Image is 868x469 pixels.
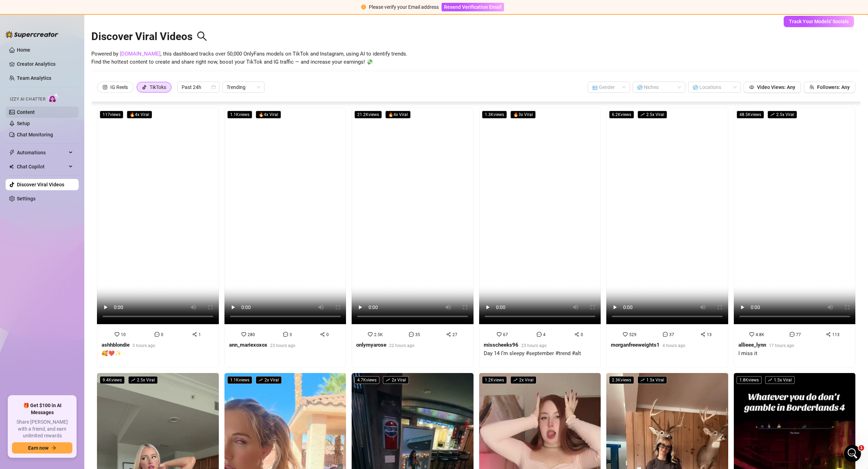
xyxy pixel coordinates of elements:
[120,51,161,57] a: [DOMAIN_NAME]
[121,332,126,337] span: 10
[283,332,288,337] span: message
[248,332,255,337] span: 280
[769,343,794,348] span: 17 hours ago
[640,378,645,382] span: rise
[361,5,366,9] span: exclamation-circle
[142,85,147,90] span: tik-tok
[132,343,155,348] span: 5 hours ago
[127,111,152,118] span: 🔥 4 x Viral
[574,332,579,337] span: share-alt
[369,3,439,11] div: Please verify your Email address
[510,376,536,384] span: 2 x Viral
[352,108,474,367] a: 21.2Kviews🔥4x Viral2.5K3527onlymyarose22 hours ago
[6,143,135,230] div: Alexia says…
[510,111,536,118] span: 🔥 3 x Viral
[638,111,667,118] span: 2.5 x Viral
[211,85,216,89] span: calendar
[832,332,840,337] span: 113
[91,50,407,66] span: Powered by , this dashboard tracks over 50,000 OnlyFans models on TikTok and Instagram, using AI ...
[17,161,67,172] span: Chat Copilot
[640,113,645,117] span: rise
[45,230,50,236] button: Start recording
[11,38,110,58] div: Please send us a screenshot of the error message or issue you're experiencing.
[102,349,155,358] div: 🥰❤️✨
[609,111,634,118] span: 6.2K views
[389,343,415,348] span: 22 hours ago
[826,332,831,337] span: share-alt
[6,127,135,143] div: Alexia says…
[484,349,581,358] div: Day 14 I’m sleepy #september #trend #alt
[110,3,123,16] button: Home
[17,47,30,53] a: Home
[859,445,864,451] span: 1
[482,376,507,384] span: 1.2K views
[809,85,814,90] span: team
[765,376,795,384] span: 1.5 x Viral
[155,332,159,337] span: message
[12,402,72,416] span: 🎁 Get $100 in AI Messages
[17,132,53,137] a: Chat Monitoring
[744,82,801,93] button: Video Views: Any
[28,445,48,451] span: Earn now
[629,332,637,337] span: 529
[227,111,252,118] span: 1.1K views
[623,332,628,337] span: heart
[22,230,28,236] button: Gif picker
[484,342,518,348] strong: misscheeks96
[749,85,754,90] span: eye
[17,109,35,115] a: Content
[9,150,15,155] span: thunderbolt
[707,332,712,337] span: 13
[12,419,72,439] span: Share [PERSON_NAME] with a friend, and earn unlimited rewards
[446,332,451,337] span: share-alt
[17,196,35,201] a: Settings
[12,442,72,454] button: Earn nowarrow-right
[256,376,282,384] span: 2 x Viral
[383,376,409,384] span: 2 x Viral
[386,378,390,382] span: rise
[150,82,166,92] div: TikToks
[25,143,135,221] div: these guys is there a way for you to add them to lists so we can target specific PPVs for them
[123,3,136,15] div: Close
[197,31,207,41] span: search
[5,3,18,16] button: go back
[844,445,861,462] iframe: Intercom live chat
[128,376,158,384] span: 2.5 x Viral
[663,343,685,348] span: 4 hours ago
[100,111,123,118] span: 117 views
[198,332,201,337] span: 1
[224,108,346,367] a: 1.1Kviews🔥4x Viral28030ann_mariexoxox23 hours ago
[796,332,801,337] span: 77
[521,343,547,348] span: 23 hours ago
[749,332,754,337] span: heart
[6,31,58,38] img: logo-BBDzfeDw.svg
[289,332,292,337] span: 3
[734,108,856,367] a: 48.5Kviewsrise2.5x Viral4.8K77113allieee_lynn17 hours agoI miss it
[768,378,772,382] span: rise
[817,84,850,90] span: Followers: Any
[669,332,674,337] span: 37
[6,33,115,114] div: Please send us a screenshot of the error message or issue you're experiencing.Also include a shor...
[131,378,135,382] span: rise
[120,227,132,239] button: Send a message…
[513,378,517,382] span: rise
[537,332,542,337] span: message
[31,197,129,217] div: these guys is there a way for you to add them to lists so we can target specific PPVs for them
[10,96,45,103] span: Izzy AI Chatter
[409,332,414,337] span: message
[17,121,30,126] a: Setup
[770,113,775,117] span: rise
[103,85,107,90] span: instagram
[385,111,411,118] span: 🔥 4 x Viral
[503,332,508,337] span: 67
[700,332,705,337] span: share-alt
[9,164,14,169] img: Chat Copilot
[270,343,295,348] span: 23 hours ago
[259,378,263,382] span: rise
[789,19,849,24] span: Track Your Models' Socials
[54,4,98,9] h1: 🌟 Supercreator
[356,342,386,348] strong: onlymyarose
[784,16,854,27] button: Track Your Models' Socials
[17,147,67,158] span: Automations
[11,62,110,110] div: Also include a short explanation and the steps you took to see the problem, that would be super h...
